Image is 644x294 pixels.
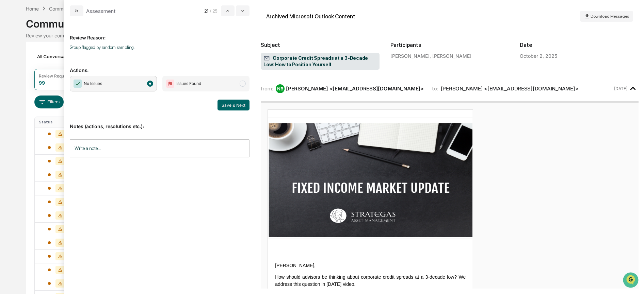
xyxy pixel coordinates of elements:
div: Communications Archive [26,12,618,30]
p: Review Reason: [70,27,249,40]
span: to: [432,85,438,92]
div: Home [26,6,39,12]
div: 🖐️ [7,86,12,92]
span: Preclearance [14,86,44,92]
div: Assessment [86,8,116,14]
span: Pylon [68,115,82,120]
h2: Subject [261,42,380,48]
div: 🗄️ [49,86,55,92]
span: Download Messages [591,14,629,19]
div: NB [276,84,285,93]
img: FI_Update_header.png [268,118,472,237]
div: We're available if you need us! [23,59,86,64]
th: Status [35,117,79,127]
p: Actions: [70,59,249,73]
a: Powered byPylon [48,115,82,120]
span: Data Lookup [14,99,43,105]
div: Communications Archive [49,6,104,12]
button: Save & Next [218,100,249,110]
p: Notes (actions, resolutions etc.): [70,115,249,129]
span: Corporate Credit Spreads at a 3-Decade Low: How to Position Yourself [263,55,377,68]
div: Start new chat [23,52,112,59]
span: [PERSON_NAME], [275,263,316,268]
div: 99 [39,80,45,86]
div: Review your communication records across channels [26,33,618,38]
div: [PERSON_NAME] <[EMAIL_ADDRESS][DOMAIN_NAME]> [286,85,424,92]
button: Download Messages [580,11,633,22]
div: ​ [268,118,472,238]
iframe: Open customer support [622,272,641,290]
div: [PERSON_NAME] <[EMAIL_ADDRESS][DOMAIN_NAME]> [441,85,579,92]
time: Thursday, October 2, 2025 at 6:22:25 AM [614,86,627,91]
img: 1746055101610-c473b297-6a78-478c-a979-82029cc54cd1 [7,52,19,64]
button: Filters [34,96,64,108]
p: Group flagged by random sampling. [70,45,249,50]
div: Review Required [39,73,71,79]
a: 🖐️Preclearance [4,83,47,95]
span: ​​​How should advisors be thinking about corporate credit spreads at a 3-decade low? We address t... [275,274,466,287]
img: Checkmark [74,80,82,88]
span: from: [261,85,273,92]
div: Archived Microsoft Outlook Content [266,13,355,20]
h2: Date [520,42,639,48]
a: 🗄️Attestations [47,83,87,95]
div: All Conversations [34,51,86,62]
div: 🔎 [7,99,12,105]
span: Issues Found [176,80,201,87]
p: How can we help? [7,14,124,25]
div: October 2, 2025 [520,53,557,59]
a: 🔎Data Lookup [4,96,46,108]
span: Attestations [56,86,84,92]
span: / 25 [210,8,220,14]
div: [PERSON_NAME], [PERSON_NAME] [390,53,509,59]
span: No Issues [84,80,102,87]
img: Flag [166,80,174,88]
h2: Participants [390,42,509,48]
button: Start new chat [116,54,124,62]
span: 21 [204,8,208,14]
